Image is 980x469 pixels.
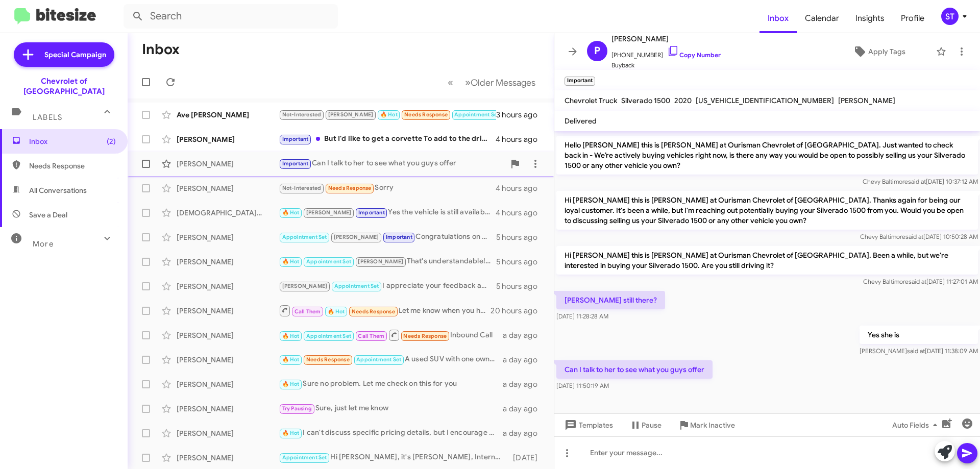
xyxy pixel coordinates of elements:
div: 3 hours ago [496,110,546,120]
span: Not-Interested [282,185,322,191]
button: Next [459,72,542,93]
button: Previous [442,72,459,93]
div: Can I talk to her to see what you guys offer [279,158,505,169]
span: 🔥 Hot [328,308,345,315]
span: [US_VEHICLE_IDENTIFICATION_NUMBER] [696,96,834,105]
span: Call Them [358,333,384,339]
div: Congratulations on your new vehicle! If you're ever interested in a car in the future, we’d love ... [279,231,496,243]
div: [PERSON_NAME] [177,281,279,291]
div: [PERSON_NAME] [177,183,279,193]
span: [PERSON_NAME] [DATE] 11:38:09 AM [860,347,978,355]
button: Pause [621,416,670,434]
div: 5 hours ago [496,257,546,267]
div: That's understandable! Once you have an update, let us know. [279,256,496,267]
a: Copy Number [667,51,721,59]
div: Ave [PERSON_NAME] [177,110,279,120]
span: Older Messages [471,77,535,88]
div: 4 hours ago [496,183,546,193]
span: Silverado 1500 [621,96,670,105]
div: [PERSON_NAME] [177,159,279,169]
span: Try Pausing [282,405,312,412]
div: [PERSON_NAME] [177,134,279,144]
p: Can I talk to her to see what you guys offer [556,360,713,379]
div: 4 hours ago [496,208,546,218]
div: 5 hours ago [496,232,546,242]
span: Insights [847,4,893,33]
span: 🔥 Hot [282,333,300,339]
div: It's been one problem after another and if I don't leave with vehicle [DATE] they can keep it and... [279,109,496,120]
span: 2020 [674,96,692,105]
span: Chevrolet Truck [565,96,617,105]
span: Appointment Set [282,454,327,461]
div: [PERSON_NAME] [177,257,279,267]
div: Sure, just let me know [279,403,503,414]
div: Inbound Call [279,329,503,341]
div: [PERSON_NAME] [177,428,279,438]
button: Mark Inactive [670,416,743,434]
a: Calendar [797,4,847,33]
span: [PERSON_NAME] [282,283,328,289]
span: 🔥 Hot [282,430,300,436]
p: Hello [PERSON_NAME] this is [PERSON_NAME] at Ourisman Chevrolet of [GEOGRAPHIC_DATA]. Just wanted... [556,136,978,175]
div: Yes the vehicle is still available [279,207,496,218]
p: Hi [PERSON_NAME] this is [PERSON_NAME] at Ourisman Chevrolet of [GEOGRAPHIC_DATA]. Thanks again f... [556,191,978,230]
div: [DEMOGRAPHIC_DATA][PERSON_NAME] [177,208,279,218]
span: Needs Response [29,161,116,171]
span: [PERSON_NAME] [334,234,379,240]
div: I appreciate your feedback about your visit. We're committed to providing a great experience. If ... [279,280,496,292]
span: Auto Fields [892,416,941,434]
span: [PERSON_NAME] [611,33,721,45]
div: a day ago [503,428,546,438]
span: Appointment Set [306,333,351,339]
span: Appointment Set [306,258,351,265]
span: Appointment Set [356,356,401,363]
button: Auto Fields [884,416,949,434]
span: [PERSON_NAME] [306,209,352,216]
span: Buyback [611,60,721,70]
span: Chevy Baltimore [DATE] 11:27:01 AM [863,278,978,285]
button: Apply Tags [826,42,931,61]
span: Needs Response [328,185,372,191]
span: Chevy Baltimore [DATE] 10:37:12 AM [863,178,978,185]
div: [PERSON_NAME] [177,355,279,365]
div: [PERSON_NAME] [177,232,279,242]
span: Inbox [29,136,116,146]
span: P [594,43,600,59]
span: Mark Inactive [690,416,735,434]
span: Pause [642,416,661,434]
span: » [465,76,471,89]
span: said at [909,278,926,285]
span: 🔥 Hot [282,356,300,363]
span: (2) [107,136,116,146]
span: Important [386,234,412,240]
span: Labels [33,113,62,122]
span: Needs Response [306,356,350,363]
div: a day ago [503,379,546,389]
span: 🔥 Hot [282,258,300,265]
span: More [33,239,54,249]
div: [PERSON_NAME] [177,453,279,463]
div: a day ago [503,355,546,365]
span: 🔥 Hot [282,381,300,387]
span: « [448,76,453,89]
span: Save a Deal [29,210,67,220]
a: Profile [893,4,933,33]
span: Delivered [565,116,597,126]
span: Special Campaign [44,50,106,60]
span: said at [907,347,925,355]
span: said at [905,233,923,240]
span: Apply Tags [868,42,905,61]
div: 20 hours ago [491,306,546,316]
div: But I'd like to get a corvette To add to the drive way [279,133,496,145]
span: [DATE] 11:28:28 AM [556,312,608,320]
span: Needs Response [352,308,395,315]
span: Appointment Set [282,234,327,240]
span: Appointment Set [454,111,499,118]
button: Templates [554,416,621,434]
button: ST [933,8,969,25]
span: Appointment Set [334,283,379,289]
div: A used SUV with one owner and no accidents, mileage under 100k, priced from $5k to 7k. That's wit... [279,354,503,365]
div: Let me know when you have some numbers and we can talk to plan a visit to close if possible [279,304,491,317]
